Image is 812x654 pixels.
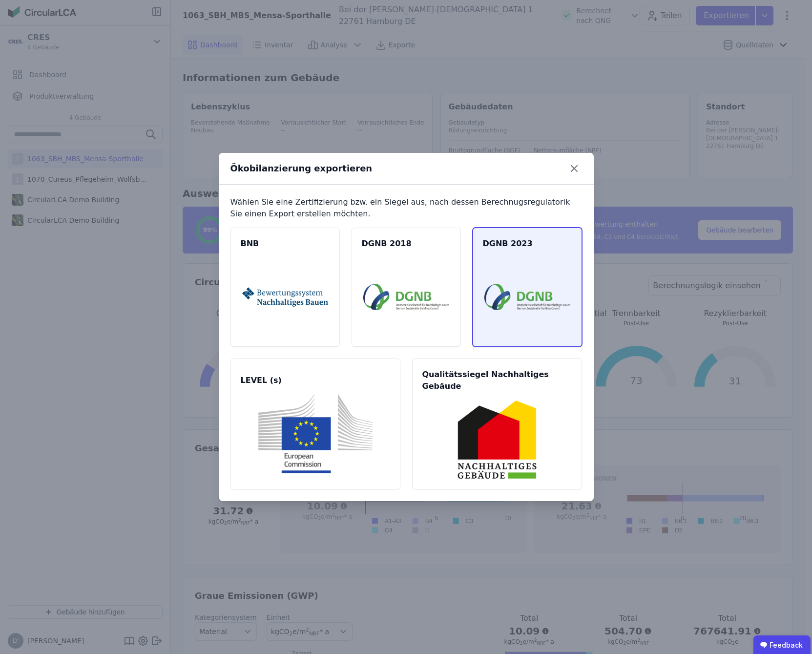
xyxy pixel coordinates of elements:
img: bnb [242,257,328,337]
img: dgnb18 [363,257,449,337]
span: DGNB 2018 [362,238,451,250]
span: BNB [241,238,330,250]
img: levels [242,394,389,473]
div: Wählen Sie eine Zertifizierung bzw. ein Siegel aus, nach dessen Berechnugsregulatorik Sie einen E... [230,196,582,220]
span: DGNB 2023 [483,238,572,250]
div: Ökobilanzierung exportieren [230,162,373,175]
img: dgnb23 [484,257,570,337]
span: LEVEL (s) [241,375,390,386]
span: Qualitätssiegel Nachhaltiges Gebäude [422,369,572,392]
img: qng [424,400,570,479]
